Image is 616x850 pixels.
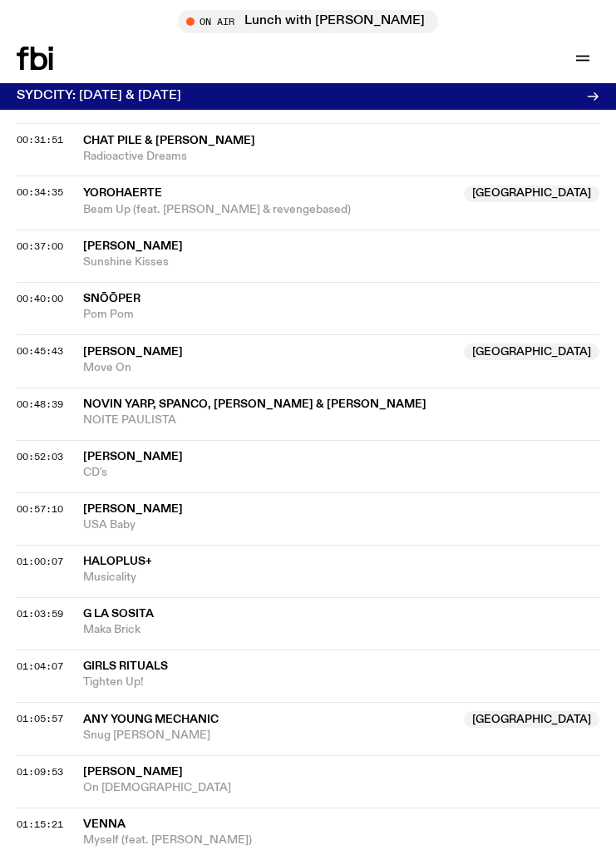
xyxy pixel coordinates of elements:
[17,712,63,725] span: 01:05:57
[83,714,219,725] span: Any Young Mechanic
[83,240,183,252] span: [PERSON_NAME]
[17,344,63,358] span: 00:45:43
[464,711,599,728] span: [GEOGRAPHIC_DATA]
[17,90,181,102] h3: SYDCITY: [DATE] & [DATE]
[17,240,63,253] span: 00:37:00
[83,766,183,778] span: [PERSON_NAME]
[178,10,438,33] button: On AirLunch with [PERSON_NAME]
[17,450,63,463] span: 00:52:03
[17,133,63,146] span: 00:31:51
[83,570,599,586] span: Musicality
[83,780,599,796] span: On [DEMOGRAPHIC_DATA]
[83,556,151,567] span: haloplus+
[83,398,426,410] span: Novin Yarp, SPANCO, [PERSON_NAME] & [PERSON_NAME]
[83,413,599,428] span: NOITE PAULISTA
[83,833,599,848] span: Myself (feat. [PERSON_NAME])
[17,502,63,516] span: 00:57:10
[83,608,154,620] span: G La Sosita
[17,660,63,673] span: 01:04:07
[17,555,63,568] span: 01:00:07
[83,135,255,146] span: Chat Pile & [PERSON_NAME]
[83,307,599,323] span: Pom Pom
[83,675,599,690] span: Tighten Up!
[83,517,599,533] span: USA Baby
[17,185,63,199] span: 00:34:35
[83,622,599,638] span: Maka Brick
[17,292,63,305] span: 00:40:00
[83,187,162,199] span: Yorohaerte
[464,185,599,202] span: [GEOGRAPHIC_DATA]
[83,465,599,481] span: CD's
[83,149,599,165] span: Radioactive Dreams
[83,293,140,304] span: Snōōper
[17,818,63,831] span: 01:15:21
[83,360,599,376] span: Move On
[83,346,183,358] span: [PERSON_NAME]
[83,818,126,830] span: Venna
[83,728,599,744] span: Snug [PERSON_NAME]
[83,660,168,672] span: Girls Rituals
[83,255,599,270] span: Sunshine Kisses
[17,398,63,411] span: 00:48:39
[83,202,599,218] span: Beam Up (feat. [PERSON_NAME] & revengebased)
[83,503,183,515] span: [PERSON_NAME]
[17,765,63,778] span: 01:09:53
[83,451,183,462] span: [PERSON_NAME]
[464,343,599,360] span: [GEOGRAPHIC_DATA]
[17,607,63,620] span: 01:03:59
